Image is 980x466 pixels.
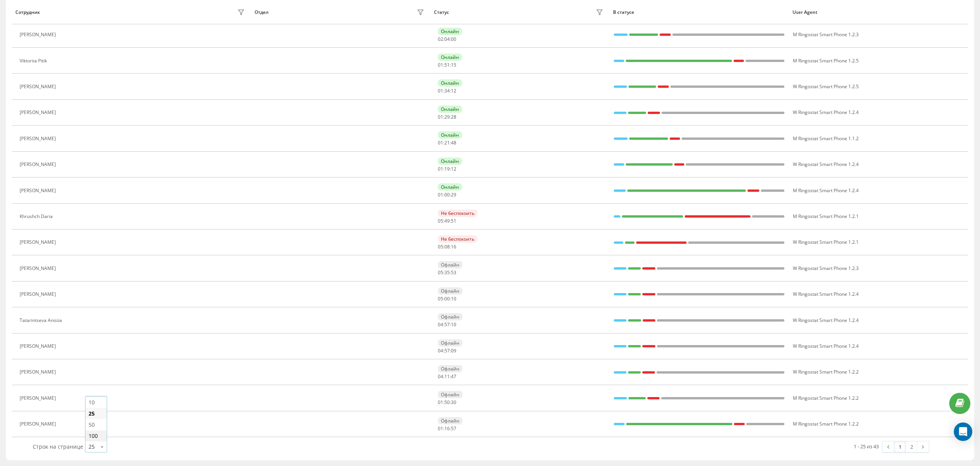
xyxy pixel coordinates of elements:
div: Офлайн [438,417,462,424]
span: M Ringostat Smart Phone 1.2.2 [793,395,859,401]
div: 1 - 25 из 43 [854,443,879,450]
div: User Agent [792,10,965,15]
div: [PERSON_NAME] [20,421,58,427]
span: 04 [438,347,443,354]
span: 10 [451,321,456,328]
div: : : [438,270,456,275]
span: 57 [444,347,450,354]
span: 01 [438,191,443,198]
span: 57 [444,321,450,328]
span: 00 [444,295,450,302]
div: : : [438,37,456,42]
div: : : [438,426,456,431]
div: : : [438,296,456,302]
span: W Ringostat Smart Phone 1.2.3 [793,265,859,272]
span: 34 [444,87,450,94]
span: 50 [89,421,95,428]
div: Сотрудник [15,10,40,15]
div: [PERSON_NAME] [20,136,58,141]
span: 16 [451,243,456,250]
div: : : [438,114,456,120]
span: 53 [451,269,456,276]
span: 05 [438,295,443,302]
span: 05 [438,269,443,276]
span: 09 [451,347,456,354]
div: [PERSON_NAME] [20,110,58,115]
div: Онлайн [438,106,462,113]
div: : : [438,140,456,146]
span: W Ringostat Smart Phone 1.2.4 [793,317,859,324]
div: [PERSON_NAME] [20,396,58,401]
span: 29 [444,114,450,120]
div: : : [438,192,456,198]
span: 51 [444,62,450,68]
div: [PERSON_NAME] [20,188,58,193]
span: 28 [451,114,456,120]
span: 05 [438,218,443,224]
div: : : [438,400,456,405]
span: 12 [451,166,456,172]
div: [PERSON_NAME] [20,240,58,245]
div: : : [438,348,456,354]
div: [PERSON_NAME] [20,344,58,349]
span: 29 [451,191,456,198]
span: 08 [444,243,450,250]
div: Офлайн [438,261,462,268]
span: 02 [438,36,443,42]
div: Онлайн [438,158,462,165]
a: 2 [906,441,917,452]
span: 25 [89,410,95,417]
div: Онлайн [438,131,462,139]
span: 01 [438,425,443,432]
span: M Ringostat Smart Phone 1.2.1 [793,213,859,220]
span: 50 [444,399,450,406]
div: Онлайн [438,79,462,87]
div: : : [438,374,456,379]
span: 01 [438,399,443,406]
div: Онлайн [438,183,462,191]
span: 49 [444,218,450,224]
span: M Ringostat Smart Phone 1.2.3 [793,31,859,38]
span: W Ringostat Smart Phone 1.2.2 [793,369,859,375]
div: Офлайн [438,313,462,320]
span: 10 [451,295,456,302]
div: Open Intercom Messenger [954,422,972,441]
span: 16 [444,425,450,432]
span: 30 [451,399,456,406]
div: Khrushch Daria [20,214,55,219]
div: Онлайн [438,28,462,35]
div: Viktoriia Pitik [20,58,49,64]
div: [PERSON_NAME] [20,84,58,89]
div: : : [438,88,456,94]
div: Не беспокоить [438,235,477,243]
div: : : [438,244,456,250]
div: [PERSON_NAME] [20,292,58,297]
span: Строк на странице [33,443,83,450]
span: 100 [89,432,98,439]
span: W Ringostat Smart Phone 1.2.5 [793,83,859,90]
div: [PERSON_NAME] [20,369,58,375]
div: [PERSON_NAME] [20,266,58,271]
div: Офлайн [438,287,462,295]
span: 48 [451,139,456,146]
span: 19 [444,166,450,172]
div: Отдел [255,10,268,15]
div: [PERSON_NAME] [20,162,58,167]
div: Tatarintseva Anisiia [20,318,64,323]
span: 04 [438,321,443,328]
span: M Ringostat Smart Phone 1.1.2 [793,135,859,142]
span: 11 [444,373,450,380]
span: 04 [438,373,443,380]
span: M Ringostat Smart Phone 1.2.4 [793,187,859,194]
div: Не беспокоить [438,210,477,217]
span: 10 [89,399,95,406]
span: W Ringostat Smart Phone 1.2.1 [793,239,859,245]
span: 35 [444,269,450,276]
span: W Ringostat Smart Phone 1.2.4 [793,291,859,297]
span: 51 [451,218,456,224]
div: [PERSON_NAME] [20,32,58,37]
span: M Ringostat Smart Phone 1.2.2 [793,421,859,427]
span: 01 [438,166,443,172]
div: : : [438,166,456,172]
span: 01 [438,139,443,146]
